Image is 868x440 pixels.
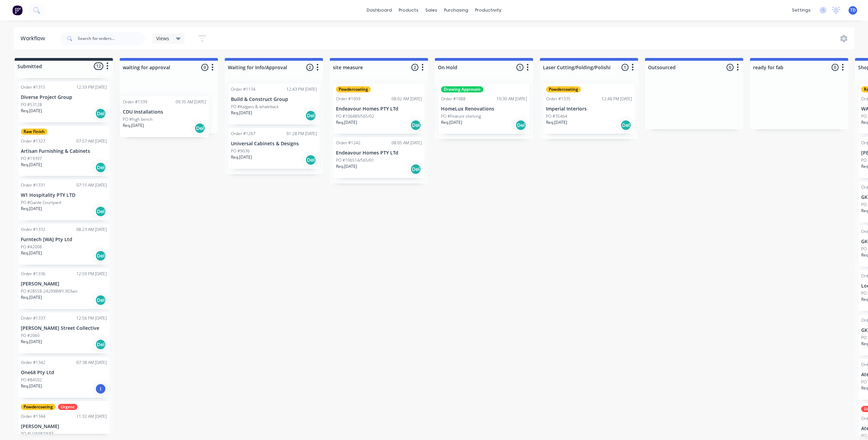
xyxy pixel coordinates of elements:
span: Views [156,35,169,42]
input: Enter column name… [123,64,190,71]
span: 12 [94,62,103,70]
span: 0 [726,64,734,71]
span: 2 [411,64,418,71]
div: products [395,5,422,15]
span: 1 [516,64,524,71]
span: TD [850,7,856,13]
input: Search for orders... [78,32,145,45]
input: Enter column name… [753,64,820,71]
div: settings [789,5,814,15]
input: Enter column name… [648,64,715,71]
input: Enter column name… [543,64,610,71]
div: purchasing [441,5,472,15]
span: 0 [832,64,839,71]
span: 1 [621,64,629,71]
input: Enter column name… [438,64,505,71]
span: 0 [201,64,208,71]
input: Enter column name… [228,64,295,71]
a: dashboard [363,5,395,15]
img: Factory [12,5,23,15]
input: Enter column name… [333,64,400,71]
div: sales [422,5,441,15]
div: Workflow [20,34,48,43]
div: Submitted [16,63,42,70]
span: 2 [306,64,313,71]
div: productivity [472,5,505,15]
